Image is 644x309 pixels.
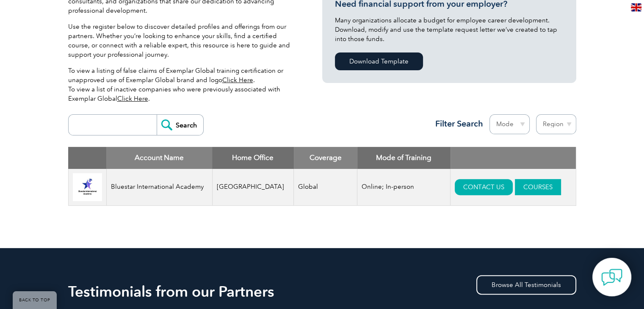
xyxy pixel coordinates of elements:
a: CONTACT US [455,179,513,195]
a: Browse All Testimonials [476,275,576,295]
td: Bluestar International Academy [106,169,212,206]
th: : activate to sort column ascending [451,147,576,169]
a: Download Template [335,52,423,70]
a: BACK TO TOP [13,291,57,309]
td: Global [294,169,357,206]
th: Account Name: activate to sort column descending [106,147,212,169]
a: Click Here [222,76,253,84]
input: Search [157,115,203,135]
th: Home Office: activate to sort column ascending [212,147,294,169]
a: Click Here [117,95,148,102]
th: Mode of Training: activate to sort column ascending [357,147,451,169]
th: Coverage: activate to sort column ascending [294,147,357,169]
h2: Testimonials from our Partners [68,285,576,298]
p: Many organizations allocate a budget for employee career development. Download, modify and use th... [335,16,564,44]
td: Online; In-person [357,169,451,206]
img: 0db89cae-16d3-ed11-a7c7-0022481565fd-logo.jpg [73,173,102,201]
img: contact-chat.png [601,267,622,288]
h3: Filter Search [430,119,483,129]
img: en [631,3,641,11]
p: To view a listing of false claims of Exemplar Global training certification or unapproved use of ... [68,66,297,103]
a: COURSES [515,179,561,195]
td: [GEOGRAPHIC_DATA] [212,169,294,206]
p: Use the register below to discover detailed profiles and offerings from our partners. Whether you... [68,22,297,59]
